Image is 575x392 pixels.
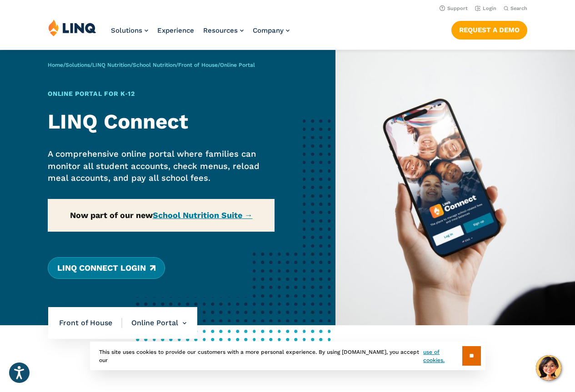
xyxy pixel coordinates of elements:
[48,109,188,134] strong: LINQ Connect
[253,26,290,35] a: Company
[203,26,244,35] a: Resources
[90,342,485,370] div: This site uses cookies to provide our customers with a more personal experience. By using [DOMAIN...
[111,26,142,35] span: Solutions
[133,62,176,68] a: School Nutrition
[48,19,96,36] img: LINQ | K‑12 Software
[220,62,255,68] span: Online Portal
[48,257,165,279] a: LINQ Connect Login
[92,62,130,68] a: LINQ Nutrition
[440,5,468,11] a: Support
[59,318,122,328] span: Front of House
[253,26,284,35] span: Company
[111,19,290,49] nav: Primary Navigation
[475,5,496,11] a: Login
[451,21,527,39] a: Request a Demo
[157,26,194,35] a: Experience
[48,62,255,68] span: / / / / /
[48,89,274,99] h1: Online Portal for K‑12
[48,148,274,184] p: A comprehensive online portal where families can monitor all student accounts, check menus, reloa...
[70,210,253,220] strong: Now part of our new
[504,5,527,12] button: Open Search Bar
[451,19,527,39] nav: Button Navigation
[536,355,561,381] button: Hello, have a question? Let’s chat.
[423,348,462,364] a: use of cookies.
[111,26,148,35] a: Solutions
[510,5,527,11] span: Search
[65,62,90,68] a: Solutions
[48,62,63,68] a: Home
[178,62,218,68] a: Front of House
[203,26,238,35] span: Resources
[122,307,186,339] li: Online Portal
